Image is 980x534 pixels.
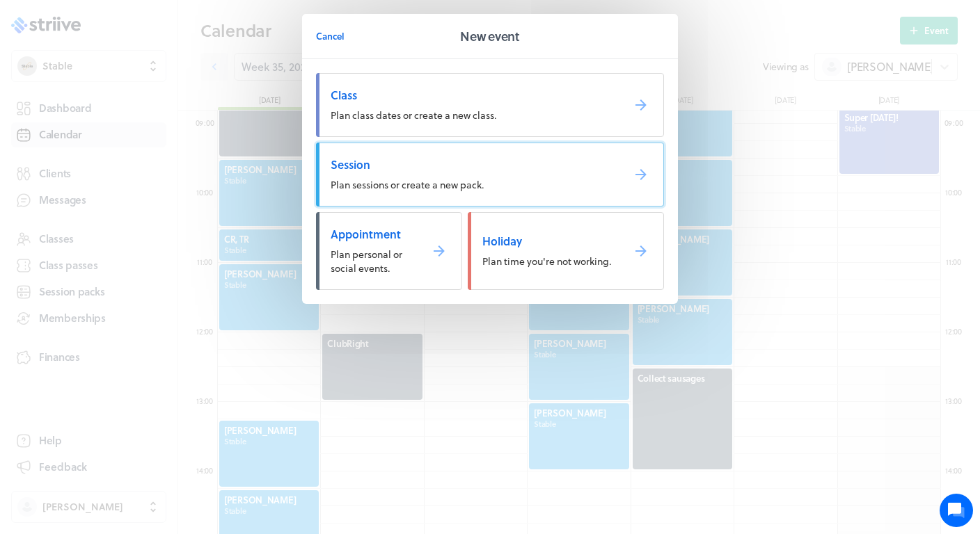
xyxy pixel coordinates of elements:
span: Cancel [316,30,345,42]
span: Class [331,88,611,103]
span: Plan time you're not working. [482,254,611,268]
button: New conversation [22,162,257,190]
span: Plan class dates or create a new class. [331,108,496,122]
h2: We're here to help. Ask us anything! [21,92,258,137]
iframe: gist-messenger-bubble-iframe [940,494,973,527]
h1: Hi [PERSON_NAME] [21,67,258,90]
span: Plan personal or social events. [331,247,402,275]
button: Cancel [316,22,345,50]
p: Find an answer quickly [19,216,260,233]
span: Plan sessions or create a new pack. [331,177,484,192]
span: Session [331,157,611,172]
span: Appointment [331,227,409,242]
span: Holiday [482,234,611,249]
span: New conversation [90,170,167,181]
input: Search articles [40,239,248,267]
h2: New event [460,26,519,46]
